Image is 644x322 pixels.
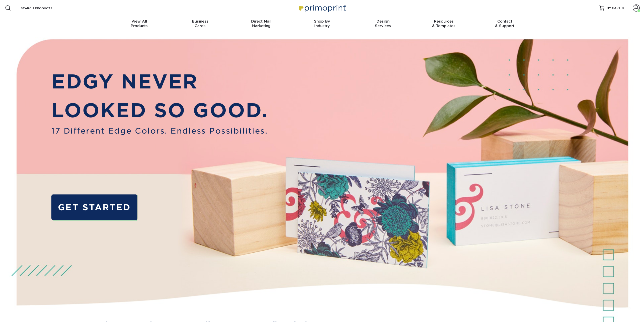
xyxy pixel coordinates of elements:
img: Primoprint [297,3,347,13]
span: 0 [622,6,624,10]
span: MY CART [606,6,621,10]
span: Contact [474,19,535,24]
a: View AllProducts [109,16,170,32]
p: EDGY NEVER [51,67,268,96]
div: & Support [474,19,535,28]
div: Products [109,19,170,28]
a: GET STARTED [51,194,137,220]
a: Resources& Templates [413,16,474,32]
div: Services [352,19,413,28]
span: Shop By [292,19,353,24]
div: Marketing [231,19,292,28]
a: BusinessCards [170,16,231,32]
input: SEARCH PRODUCTS..... [20,5,69,11]
span: Direct Mail [231,19,292,24]
span: Resources [413,19,474,24]
a: Direct MailMarketing [231,16,292,32]
a: Shop ByIndustry [292,16,353,32]
a: DesignServices [352,16,413,32]
a: Contact& Support [474,16,535,32]
span: Design [352,19,413,24]
span: Business [170,19,231,24]
span: 17 Different Edge Colors. Endless Possibilities. [51,125,268,137]
span: View All [109,19,170,24]
div: Industry [292,19,353,28]
div: Cards [170,19,231,28]
div: & Templates [413,19,474,28]
p: LOOKED SO GOOD. [51,96,268,125]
